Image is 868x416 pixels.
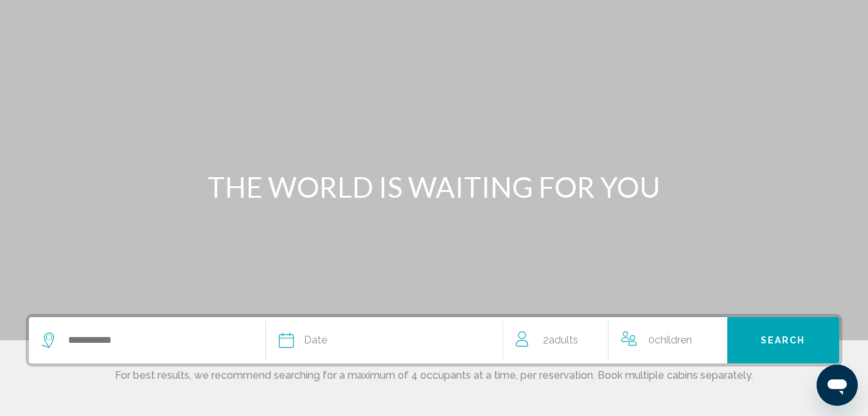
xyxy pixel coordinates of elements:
[29,317,839,363] div: Search widget
[549,334,578,346] span: Adults
[193,170,675,204] h1: THE WORLD IS WAITING FOR YOU
[761,336,806,346] span: Search
[817,365,858,406] iframe: Button to launch messaging window
[543,331,578,349] span: 2
[503,317,727,363] button: Travelers: 2 adults, 0 children
[26,367,842,381] p: For best results, we recommend searching for a maximum of 4 occupants at a time, per reservation....
[279,317,502,363] button: Date
[655,334,692,346] span: Children
[727,317,839,363] button: Search
[304,331,327,349] span: Date
[648,331,692,349] span: 0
